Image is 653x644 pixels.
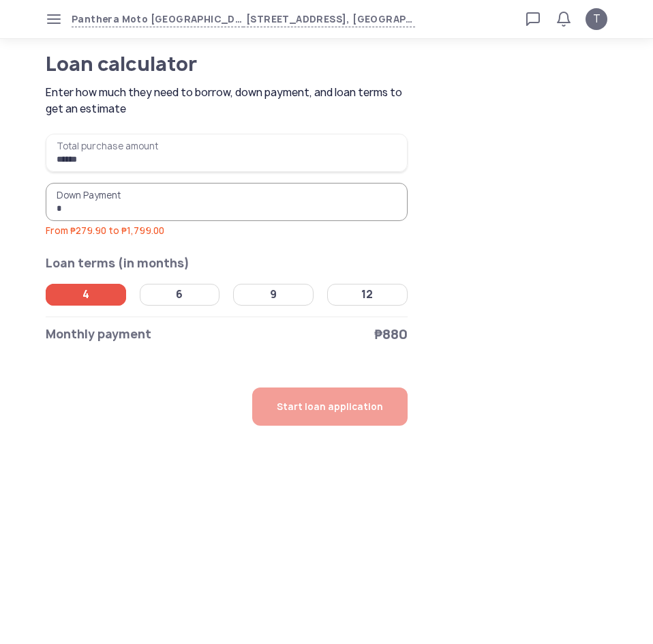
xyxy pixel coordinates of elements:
[46,55,362,74] h1: Loan calculator
[243,12,415,27] span: [STREET_ADDRESS], [GEOGRAPHIC_DATA] ([GEOGRAPHIC_DATA]), [GEOGRAPHIC_DATA], [GEOGRAPHIC_DATA]
[270,288,277,302] div: 9
[361,288,373,302] div: 12
[72,12,415,27] button: Panthera Moto [GEOGRAPHIC_DATA][STREET_ADDRESS], [GEOGRAPHIC_DATA] ([GEOGRAPHIC_DATA]), [GEOGRAPH...
[46,85,411,117] span: Enter how much they need to borrow, down payment, and loan terms to get an estimate
[374,325,408,344] span: ₱880
[176,288,183,302] div: 6
[82,288,89,302] div: 4
[46,325,151,344] span: Monthly payment
[46,224,408,237] p: From ₱279.90 to ₱1,799.00
[252,387,408,426] button: Start loan application
[72,12,243,27] span: Panthera Moto [GEOGRAPHIC_DATA]
[593,11,601,27] span: T
[586,8,607,30] button: T
[46,183,408,221] input: Down PaymentFrom ₱279.90 to ₱1,799.00
[46,134,408,172] input: Total purchase amount
[46,254,408,273] h2: Loan terms (in months)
